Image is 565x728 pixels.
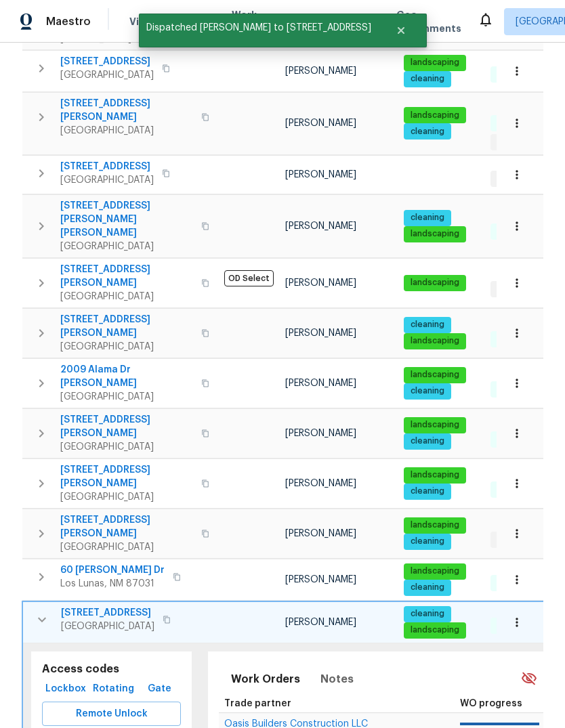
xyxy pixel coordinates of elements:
span: landscaping [405,369,465,381]
span: [GEOGRAPHIC_DATA] [60,390,193,404]
span: 4 Done [492,226,532,238]
span: landscaping [405,419,465,431]
button: Rotating [89,677,138,702]
span: [STREET_ADDRESS][PERSON_NAME] [60,463,193,490]
span: 60 [PERSON_NAME] Dr [60,563,165,577]
span: [STREET_ADDRESS] [60,160,154,173]
span: 14 Done [492,577,535,588]
span: [GEOGRAPHIC_DATA] [60,124,193,137]
span: [GEOGRAPHIC_DATA] [60,440,193,454]
span: cleaning [405,435,450,447]
span: landscaping [405,335,465,347]
span: cleaning [405,486,450,497]
span: [STREET_ADDRESS][PERSON_NAME] [60,97,193,124]
span: 6 Done [492,383,531,395]
button: Remote Unlock [42,702,181,727]
span: cleaning [405,608,450,620]
span: Visits [129,15,157,28]
span: Maestro [46,15,91,28]
span: [GEOGRAPHIC_DATA] [60,240,193,253]
span: [GEOGRAPHIC_DATA] [60,540,193,554]
span: [STREET_ADDRESS][PERSON_NAME] [60,263,193,290]
span: cleaning [405,536,450,547]
span: [GEOGRAPHIC_DATA] [60,340,193,354]
span: [PERSON_NAME] [285,119,356,128]
span: 18 Done [492,433,535,445]
span: landscaping [405,277,465,288]
span: [PERSON_NAME] [285,479,356,488]
span: [PERSON_NAME] [285,221,356,231]
span: landscaping [405,57,465,68]
span: cleaning [405,212,450,223]
span: Remote Unlock [53,706,170,723]
span: [GEOGRAPHIC_DATA] [60,173,154,187]
span: [STREET_ADDRESS][PERSON_NAME] [60,413,193,440]
span: 8 Done [492,117,531,129]
span: Work Orders [232,8,266,35]
span: [GEOGRAPHIC_DATA] [60,290,193,303]
span: [PERSON_NAME] [285,575,356,584]
span: cleaning [405,582,450,593]
span: landscaping [405,624,465,636]
button: Close [379,17,423,44]
span: landscaping [405,469,465,481]
span: [STREET_ADDRESS] [60,55,154,68]
span: Notes [320,670,354,689]
span: landscaping [405,519,465,531]
span: landscaping [405,565,465,577]
span: cleaning [405,126,450,137]
span: Trade partner [224,699,291,708]
span: Geo Assignments [396,8,461,35]
span: 5 Done [492,620,530,631]
span: cleaning [405,319,450,330]
span: [STREET_ADDRESS][PERSON_NAME][PERSON_NAME] [60,199,193,240]
span: [GEOGRAPHIC_DATA] [60,68,154,82]
span: 27 Done [492,484,537,495]
span: [STREET_ADDRESS][PERSON_NAME] [60,313,193,340]
span: [PERSON_NAME] [285,618,356,627]
span: Gate [143,681,175,698]
span: cleaning [405,385,450,397]
a: Oasis Builders Construction LLC [224,720,368,728]
button: Gate [138,677,181,702]
span: Lockbox [47,681,84,698]
span: 7 Done [492,68,531,80]
span: Dispatched [PERSON_NAME] to [STREET_ADDRESS] [139,14,379,42]
span: Rotating [95,681,132,698]
span: 3 Done [492,333,531,345]
span: [STREET_ADDRESS][PERSON_NAME] [60,513,193,540]
span: [PERSON_NAME] [285,529,356,538]
span: 1 WIP [492,173,522,185]
span: [GEOGRAPHIC_DATA] [60,490,193,504]
span: 3 WIP [492,534,524,545]
span: cleaning [405,73,450,85]
span: [STREET_ADDRESS] [61,606,154,620]
span: 1 Accepted [492,136,549,148]
span: landscaping [405,228,465,240]
span: WO progress [460,699,522,708]
h5: Access codes [42,662,181,677]
span: 2009 Alama Dr [PERSON_NAME] [60,363,193,390]
span: 1 WIP [492,283,522,295]
span: [PERSON_NAME] [285,170,356,179]
span: Los Lunas, NM 87031 [60,577,165,591]
span: Work Orders [231,670,300,689]
span: landscaping [405,110,465,121]
button: Lockbox [42,677,89,702]
span: [GEOGRAPHIC_DATA] [61,620,154,633]
span: [PERSON_NAME] [285,66,356,76]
